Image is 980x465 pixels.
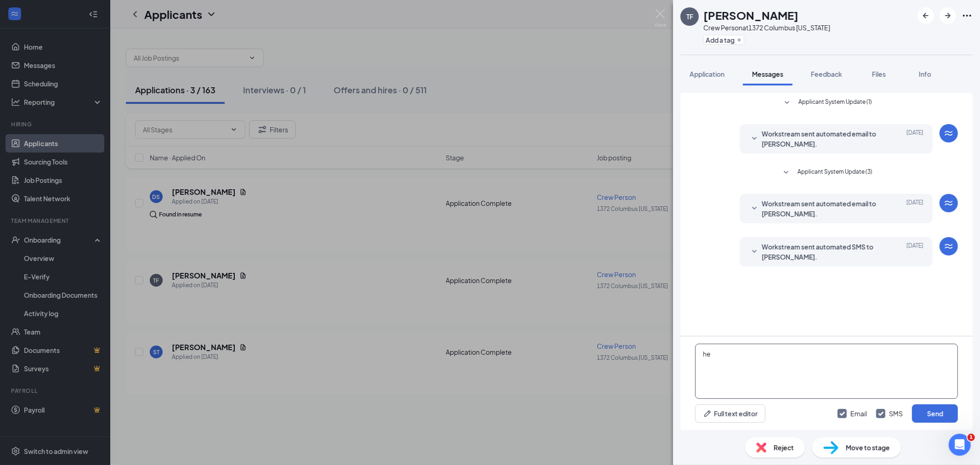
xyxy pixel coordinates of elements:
button: ArrowRight [940,7,956,24]
svg: ArrowRight [942,10,953,21]
button: PlusAdd a tag [703,35,744,45]
button: SmallChevronDownApplicant System Update (3) [781,167,872,178]
span: [DATE] [906,129,923,149]
svg: WorkstreamLogo [943,128,954,139]
svg: Ellipses [962,10,973,21]
span: Applicant System Update (3) [798,167,872,178]
svg: SmallChevronDown [782,97,793,108]
span: Info [919,70,931,78]
span: Messages [752,70,783,78]
svg: WorkstreamLogo [943,241,954,252]
span: Applicant System Update (1) [799,97,872,108]
span: Files [872,70,886,78]
span: Reject [774,442,794,453]
button: Full text editorPen [695,404,765,423]
svg: ArrowLeftNew [920,10,931,21]
svg: Plus [736,37,742,43]
span: Workstream sent automated SMS to [PERSON_NAME]. [762,242,882,262]
svg: SmallChevronDown [749,133,760,144]
h1: [PERSON_NAME] [703,7,799,23]
span: 1 [968,434,975,441]
svg: WorkstreamLogo [943,198,954,209]
span: Workstream sent automated email to [PERSON_NAME]. [762,129,882,149]
span: Move to stage [846,442,890,453]
button: SmallChevronDownApplicant System Update (1) [782,97,872,108]
button: ArrowLeftNew [918,7,934,24]
div: TF [686,12,693,21]
svg: Pen [703,409,712,418]
span: Application [690,70,725,78]
div: Crew Person at 1372 Columbus [US_STATE] [703,23,830,32]
span: Workstream sent automated email to [PERSON_NAME]. [762,198,882,219]
button: Send [912,404,958,423]
span: Feedback [811,70,842,78]
svg: SmallChevronDown [749,246,760,257]
iframe: Intercom live chat [949,434,971,456]
span: [DATE] [906,198,923,219]
textarea: he [695,344,958,399]
span: [DATE] [906,242,923,262]
svg: SmallChevronDown [749,203,760,214]
svg: SmallChevronDown [781,167,792,178]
